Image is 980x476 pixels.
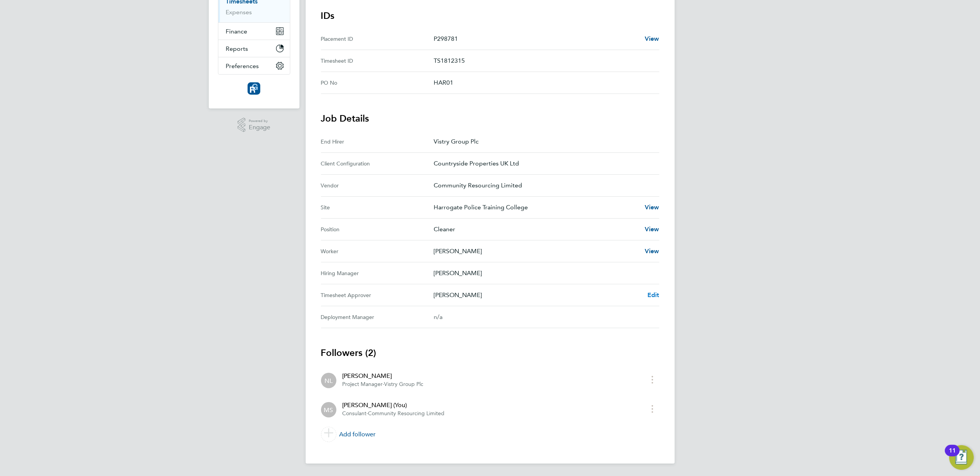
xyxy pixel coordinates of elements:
span: Community Resourcing Limited [368,410,445,417]
span: Engage [249,124,270,131]
div: [PERSON_NAME] (You) [343,401,445,410]
span: View [645,247,659,255]
button: timesheet menu [646,403,659,415]
span: · [367,410,368,417]
div: Position [321,225,434,234]
a: Powered byEngage [238,118,270,132]
span: MS [324,406,333,414]
span: View [645,35,659,42]
div: Placement ID [321,34,434,43]
h3: IDs [321,10,659,22]
span: Project Manager [343,381,383,387]
span: Vistry Group Plc [384,381,424,387]
a: View [645,203,659,212]
p: Community Resourcing Limited [434,181,653,190]
span: Finance [226,28,248,35]
h3: Job Details [321,112,659,125]
p: [PERSON_NAME] [434,269,653,278]
p: P298781 [434,34,639,43]
div: [PERSON_NAME] [343,371,424,381]
span: View [645,225,659,233]
h3: Followers (2) [321,347,659,359]
button: Open Resource Center, 11 new notifications [949,445,974,470]
span: Preferences [226,62,259,70]
div: Timesheet Approver [321,291,434,300]
div: Nathan Lunn [321,373,336,388]
p: [PERSON_NAME] [434,291,641,300]
p: [PERSON_NAME] [434,247,639,256]
div: Hiring Manager [321,269,434,278]
div: PO No [321,78,434,87]
button: timesheet menu [646,374,659,386]
div: Site [321,203,434,212]
button: Finance [218,23,290,40]
a: Add follower [321,424,659,445]
span: · [383,381,384,387]
a: View [645,247,659,256]
span: NL [324,376,333,385]
p: Vistry Group Plc [434,137,653,146]
span: View [645,204,659,211]
span: Reports [226,45,248,52]
div: Michelle Smith (You) [321,402,336,418]
p: Countryside Properties UK Ltd [434,159,653,168]
div: n/a [434,312,647,322]
section: Details [321,10,659,445]
div: Deployment Manager [321,312,434,322]
p: HAR01 [434,78,653,87]
span: Consulant [343,410,367,417]
div: End Hirer [321,137,434,146]
div: 11 [949,451,956,461]
p: Cleaner [434,225,639,234]
div: Vendor [321,181,434,190]
img: resourcinggroup-logo-retina.png [248,82,260,95]
span: Edit [647,291,659,299]
p: TS1812315 [434,56,653,65]
div: Timesheet ID [321,56,434,65]
a: Expenses [226,8,252,16]
span: Powered by [249,118,270,124]
button: Reports [218,40,290,57]
div: Client Configuration [321,159,434,168]
a: Edit [647,291,659,300]
a: View [645,34,659,43]
p: Harrogate Police Training College [434,203,639,212]
button: Preferences [218,57,290,74]
a: Go to home page [218,82,290,95]
div: Worker [321,247,434,256]
a: View [645,225,659,234]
